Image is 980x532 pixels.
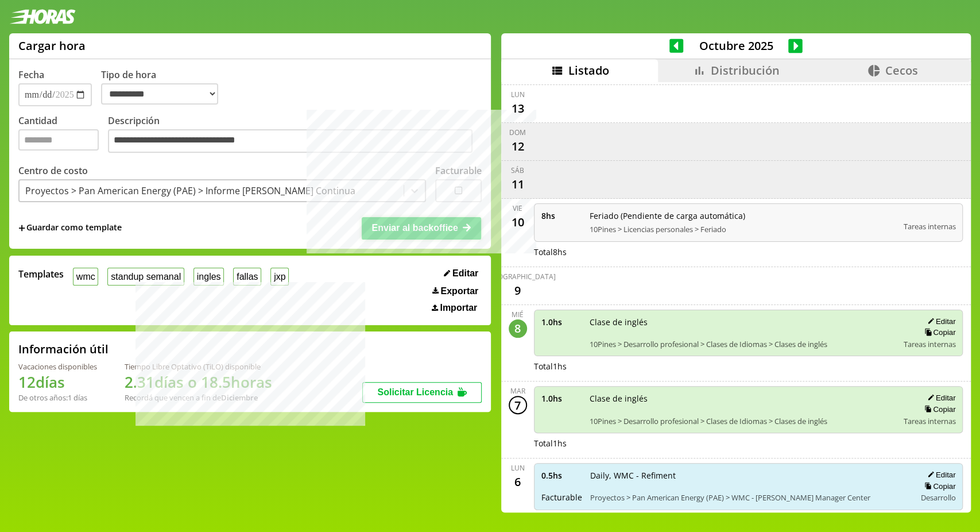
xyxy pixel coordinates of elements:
b: Diciembre [221,392,258,403]
button: Editar [924,470,955,480]
button: standup semanal [107,268,184,286]
label: Cantidad [18,114,108,156]
span: Listado [568,63,609,78]
div: De otros años: 1 días [18,392,97,403]
div: mar [510,386,525,396]
span: Tareas internas [903,339,955,349]
div: 7 [509,396,527,414]
span: Templates [18,268,64,280]
span: Tareas internas [903,416,955,426]
span: Distribución [711,63,780,78]
div: Proyectos > Pan American Energy (PAE) > Informe [PERSON_NAME] Continua [25,184,355,197]
div: Total 8 hs [534,246,963,257]
div: scrollable content [501,82,971,511]
span: Importar [440,303,477,313]
button: Editar [924,317,955,326]
div: lun [511,463,525,473]
div: 10 [509,213,527,232]
span: Cecos [885,63,918,78]
span: 1.0 hs [541,393,582,404]
div: 12 [509,137,527,156]
span: 0.5 hs [541,470,582,481]
button: wmc [73,268,98,286]
div: 8 [509,319,527,338]
button: fallas [233,268,261,286]
button: Exportar [429,286,482,297]
h1: 12 días [18,372,97,392]
h1: Cargar hora [18,38,86,53]
div: Tiempo Libre Optativo (TiLO) disponible [125,361,272,372]
span: 10Pines > Desarrollo profesional > Clases de Idiomas > Clases de inglés [590,339,896,349]
div: 13 [509,99,527,118]
span: + [18,222,25,234]
h1: 2.31 días o 18.5 horas [125,372,272,392]
textarea: Descripción [108,129,472,153]
label: Facturable [435,164,482,177]
h2: Información útil [18,341,109,357]
span: 8 hs [541,210,582,221]
span: Facturable [541,492,582,503]
button: Enviar al backoffice [362,217,481,239]
div: Vacaciones disponibles [18,361,97,372]
span: 1.0 hs [541,317,582,327]
div: 11 [509,175,527,194]
button: Editar [440,268,482,279]
div: dom [509,128,526,137]
span: +Guardar como template [18,222,122,234]
button: Solicitar Licencia [362,382,482,403]
span: Feriado (Pendiente de carga automática) [590,210,896,221]
div: Total 1 hs [534,361,963,372]
span: Clase de inglés [590,393,896,404]
span: Desarrollo [920,492,955,503]
span: Solicitar Licencia [377,387,453,397]
span: Octubre 2025 [683,38,788,53]
label: Descripción [108,114,482,156]
span: Proyectos > Pan American Energy (PAE) > WMC - [PERSON_NAME] Manager Center [590,492,908,503]
div: lun [511,90,525,99]
button: Editar [924,393,955,403]
div: sáb [511,165,524,175]
button: jxp [270,268,289,286]
label: Tipo de hora [101,68,227,106]
span: Clase de inglés [590,317,896,327]
span: Tareas internas [903,221,955,232]
div: vie [513,203,522,213]
button: Copiar [921,327,955,337]
div: Total 1 hs [534,438,963,449]
span: Daily, WMC - Refiment [590,470,908,481]
label: Fecha [18,68,44,81]
button: Copiar [921,481,955,491]
div: 9 [509,282,527,300]
label: Centro de costo [18,164,88,177]
div: [DEMOGRAPHIC_DATA] [480,272,556,282]
div: mié [512,310,524,319]
input: Cantidad [18,129,99,151]
span: Editar [452,268,478,279]
span: 10Pines > Licencias personales > Feriado [590,224,896,234]
span: Exportar [440,286,478,296]
span: Enviar al backoffice [371,223,458,233]
div: 6 [509,473,527,491]
select: Tipo de hora [101,83,218,105]
div: Recordá que vencen a fin de [125,392,272,403]
span: 10Pines > Desarrollo profesional > Clases de Idiomas > Clases de inglés [590,416,896,426]
button: Copiar [921,404,955,414]
img: logotipo [9,9,76,24]
button: ingles [193,268,224,286]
